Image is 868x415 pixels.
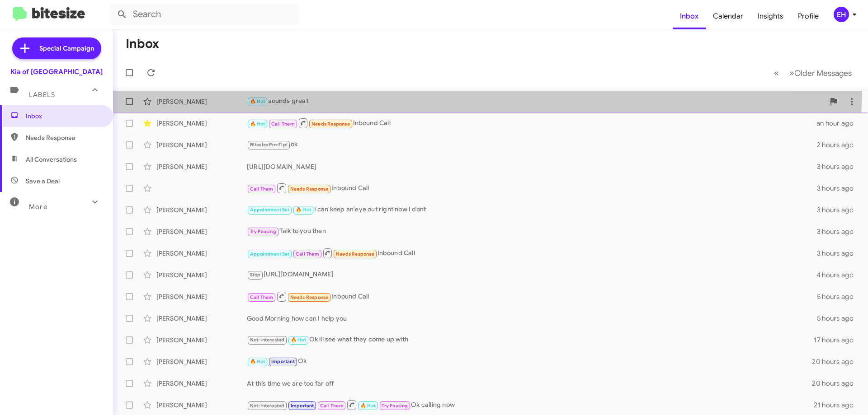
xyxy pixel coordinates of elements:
[26,155,77,164] span: All Conversations
[814,401,861,410] div: 21 hours ago
[250,251,290,257] span: Appointment Set
[296,207,311,213] span: 🔥 Hot
[814,336,861,345] div: 17 hours ago
[817,314,861,323] div: 5 hours ago
[247,226,817,237] div: Talk to you then
[789,67,794,79] span: »
[109,4,299,25] input: Search
[291,403,314,409] span: Important
[812,379,861,388] div: 20 hours ago
[816,270,861,280] div: 4 hours ago
[39,44,94,53] span: Special Campaign
[156,162,247,171] div: [PERSON_NAME]
[247,205,817,215] div: I can keep an eye out right now I dont
[817,162,861,171] div: 3 hours ago
[247,162,817,171] div: [URL][DOMAIN_NAME]
[250,98,265,104] span: 🔥 Hot
[26,177,60,186] span: Save a Deal
[156,119,247,128] div: [PERSON_NAME]
[247,379,812,388] div: At this time we are too far off
[769,64,857,82] nav: Page navigation example
[247,96,825,107] div: sounds great
[271,121,295,127] span: Call Them
[769,64,784,82] button: Previous
[156,205,247,214] div: [PERSON_NAME]
[247,117,816,129] div: Inbound Call
[247,247,817,259] div: Inbound Call
[247,270,816,280] div: [URL][DOMAIN_NAME]
[271,359,295,364] span: Important
[156,336,247,345] div: [PERSON_NAME]
[336,251,374,257] span: Needs Response
[311,121,350,127] span: Needs Response
[673,3,706,29] a: Inbox
[817,292,861,301] div: 5 hours ago
[250,121,265,127] span: 🔥 Hot
[156,401,247,410] div: [PERSON_NAME]
[794,68,852,78] span: Older Messages
[817,205,861,214] div: 3 hours ago
[250,186,274,192] span: Call Them
[250,272,261,278] span: Stop
[12,37,101,59] a: Special Campaign
[250,228,276,234] span: Try Pausing
[750,3,791,29] a: Insights
[250,337,285,343] span: Not-Interested
[156,227,247,236] div: [PERSON_NAME]
[156,140,247,149] div: [PERSON_NAME]
[247,335,814,345] div: Ok ill see what they come up with
[706,3,750,29] a: Calendar
[382,403,408,409] span: Try Pausing
[126,37,159,51] h1: Inbox
[812,357,861,366] div: 20 hours ago
[156,314,247,323] div: [PERSON_NAME]
[247,356,812,367] div: Ok
[826,7,858,22] button: EH
[291,337,306,343] span: 🔥 Hot
[360,403,376,409] span: 🔥 Hot
[817,249,861,258] div: 3 hours ago
[250,294,274,300] span: Call Them
[834,7,849,22] div: EH
[816,119,861,128] div: an hour ago
[817,227,861,236] div: 3 hours ago
[817,184,861,193] div: 3 hours ago
[26,112,103,121] span: Inbox
[29,203,47,211] span: More
[247,140,817,150] div: ok
[156,97,247,106] div: [PERSON_NAME]
[156,270,247,280] div: [PERSON_NAME]
[791,3,826,29] a: Profile
[250,207,290,213] span: Appointment Set
[156,292,247,301] div: [PERSON_NAME]
[296,251,319,257] span: Call Them
[247,182,817,194] div: Inbound Call
[290,294,329,300] span: Needs Response
[10,67,103,76] div: Kia of [GEOGRAPHIC_DATA]
[26,133,103,142] span: Needs Response
[29,91,55,99] span: Labels
[156,249,247,258] div: [PERSON_NAME]
[774,67,779,79] span: «
[250,142,288,148] span: Bitesize Pro-Tip!
[250,403,285,409] span: Not-Interested
[290,186,329,192] span: Needs Response
[156,357,247,366] div: [PERSON_NAME]
[250,359,265,364] span: 🔥 Hot
[247,314,817,323] div: Good Morning how can I help you
[156,379,247,388] div: [PERSON_NAME]
[817,140,861,149] div: 2 hours ago
[784,64,857,82] button: Next
[320,403,344,409] span: Call Them
[247,291,817,302] div: Inbound Call
[247,399,814,410] div: Ok calling now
